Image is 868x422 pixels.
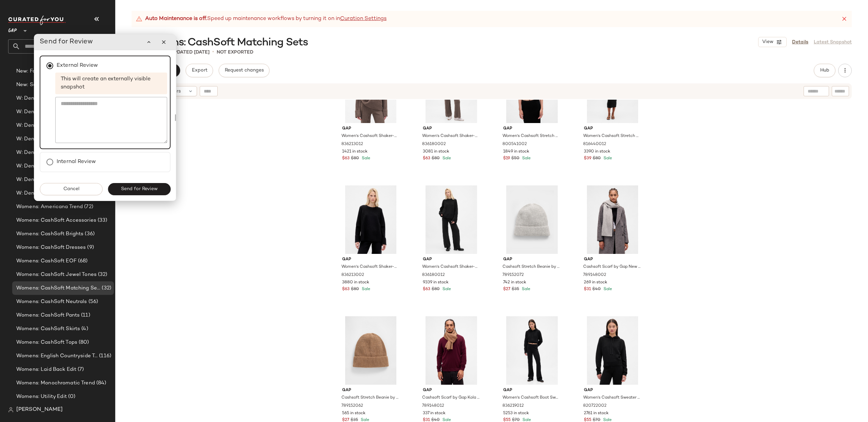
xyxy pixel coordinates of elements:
[342,257,399,263] span: Gap
[503,257,560,263] span: Gap
[583,395,640,401] span: Women's Cashsoft Sweater Hoodie by Gap Black Size M
[360,287,370,292] span: Sale
[16,203,83,211] span: Womens: Americana Trend
[16,67,64,75] span: New: Family Photos
[583,272,606,278] span: 789148002
[758,37,787,47] button: View
[502,141,527,147] span: 800541002
[503,286,510,293] span: $27
[16,122,74,129] span: W: Denim Edit: Dresses
[55,73,167,94] span: This will create an externally visible snapshot
[87,298,98,306] span: (56)
[97,271,107,279] span: (32)
[340,15,387,23] a: Curation Settings
[422,403,444,409] span: 789148012
[342,156,350,162] span: $63
[16,393,67,401] span: Womens: Utility Edit
[423,410,446,417] span: 337 in stock
[145,15,207,23] strong: Auto Maintenance is off.
[16,135,65,143] span: W: Denim Edit: EOF
[341,403,363,409] span: 789152062
[342,149,368,155] span: 1421 in stock
[83,230,95,238] span: (36)
[578,316,647,385] img: cn59847707.jpg
[16,189,86,197] span: W: Denim Edit: Shirts & Tops
[224,68,264,73] span: Request changes
[584,280,607,286] span: 269 in stock
[351,286,359,293] span: $80
[77,257,88,265] span: (68)
[583,133,640,139] span: Women's Cashsoft Stretch Midi Skirt by Gap True Black Tall Size M
[77,339,89,346] span: (80)
[342,280,369,286] span: 3880 in stock
[602,156,612,161] span: Sale
[342,387,399,394] span: Gap
[217,49,253,56] p: Not Exported
[136,15,387,23] div: Speed up maintenance workflows by turning it on in
[16,108,75,116] span: W: Denim Edit: Daytime
[16,176,100,184] span: W: Denim Edit: Outerwear & Jackets
[584,257,641,263] span: Gap
[141,36,308,49] span: Womens: CashSoft Matching Sets
[422,272,445,278] span: 836180012
[820,68,829,73] span: Hub
[337,316,405,385] img: cn59776599.jpg
[792,39,808,46] a: Details
[584,126,641,132] span: Gap
[423,149,449,155] span: 3081 in stock
[80,325,88,333] span: (4)
[16,217,96,224] span: Womens: CashSoft Accessories
[16,406,63,414] span: [PERSON_NAME]
[360,156,370,161] span: Sale
[8,23,17,35] span: GAP
[337,185,405,254] img: cn60684174.jpg
[351,156,359,162] span: $80
[342,410,366,417] span: 565 in stock
[342,286,350,293] span: $63
[16,257,77,265] span: Womens: CashSoft EOF
[422,395,479,401] span: Cashsoft Scarf by Gap Kola Nut One Size
[76,366,84,374] span: (7)
[16,325,80,333] span: Womens: CashSoft Skirts
[521,156,531,161] span: Sale
[341,141,363,147] span: 836213012
[502,264,560,270] span: Cashsoft Stretch Beanie by Gap New [PERSON_NAME] One Size
[520,287,530,292] span: Sale
[503,156,510,162] span: $19
[502,272,524,278] span: 789152072
[83,203,93,211] span: (72)
[95,379,106,387] span: (84)
[16,271,97,279] span: Womens: CashSoft Jewel Tones
[441,287,451,292] span: Sale
[583,141,606,147] span: 816440012
[341,264,399,270] span: Women's Cashsoft Shaker-Stitch Boyfriend Sweater by Gap True Black Size XS
[502,403,524,409] span: 836219012
[503,410,529,417] span: 5253 in stock
[584,286,591,293] span: $31
[16,149,69,157] span: W: Denim Edit: Jeans
[432,156,440,162] span: $80
[219,64,270,77] button: Request changes
[814,64,835,77] button: Hub
[503,126,560,132] span: Gap
[8,16,66,25] img: cfy_white_logo.C9jOOHJF.svg
[502,395,560,401] span: Women's Cashsoft Boot Sweater Pants by Gap True Black Tall Size XL
[16,312,80,319] span: Womens: CashSoft Pants
[191,68,207,73] span: Export
[16,339,77,346] span: Womens: CashSoft Tops
[423,387,480,394] span: Gap
[80,312,90,319] span: (11)
[16,230,83,238] span: Womens: CashSoft Brights
[16,284,100,292] span: Womens: CashSoft Matching Sets
[67,393,75,401] span: (0)
[86,244,94,252] span: (9)
[602,287,612,292] span: Sale
[762,39,773,45] span: View
[100,284,111,292] span: (32)
[417,185,486,254] img: cn60699555.jpg
[212,48,214,56] span: •
[441,156,451,161] span: Sale
[592,286,601,293] span: $40
[341,395,399,401] span: Cashsoft Stretch Beanie by Gap Kola Nut One Size
[8,407,14,413] img: svg%3e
